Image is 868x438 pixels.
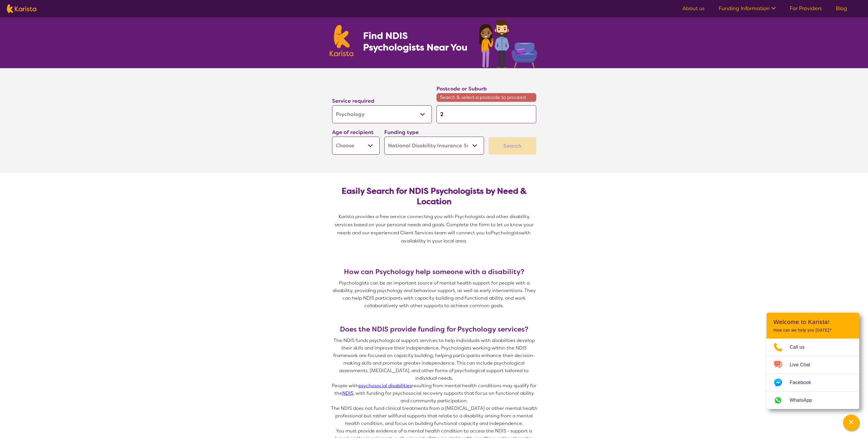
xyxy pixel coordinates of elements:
[766,392,859,409] a: Web link opens in a new tab.
[332,129,374,136] label: Age of recipient
[436,85,487,92] label: Postcode or Suburb
[836,5,847,12] a: Blog
[491,230,521,236] span: Psychologists
[477,17,539,68] img: psychology
[790,378,818,387] span: Facebook
[330,279,539,310] p: Psychologists can be an important source of mental health support for people with a disability, p...
[332,97,374,104] label: Service required
[682,5,705,12] a: About us
[843,415,859,431] button: Channel Menu
[436,93,536,102] span: Search & select a postcode to proceed
[330,325,539,333] h3: Does the NDIS provide funding for Psychology services?
[358,383,412,389] a: psychosocial disabilities
[363,30,470,53] h1: Find NDIS Psychologists Near You
[773,318,852,325] h2: Welcome to Karista!
[773,328,852,333] p: How can we help you [DATE]?
[790,5,822,12] a: For Providers
[790,361,817,369] span: Live Chat
[719,5,776,12] a: Funding Information
[330,268,539,276] h3: How can Psychology help someone with a disability?
[7,4,36,13] img: Karista logo
[790,396,819,405] span: WhatsApp
[436,105,536,123] input: Type
[330,405,539,427] p: The NDIS does not fund clinical treatments from a [MEDICAL_DATA] or other mental health professio...
[335,213,535,236] span: Karista provides a free service connecting you with Psychologists and other disability services b...
[337,186,532,207] h2: Easily Search for NDIS Psychologists by Need & Location
[766,339,859,409] ul: Choose channel
[766,313,859,409] div: Channel Menu
[342,390,353,396] a: NDIS
[330,25,354,56] img: Karista logo
[345,413,534,426] span: fund supports that relate to a disability arising from a mental health condition, and focus on bu...
[790,343,812,352] span: Call us
[330,382,539,405] p: People with resulting from mental health conditions may qualify for the , with funding for psycho...
[330,337,539,382] p: The NDIS funds psychological support services to help individuals with disabilities develop their...
[384,129,419,136] label: Funding type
